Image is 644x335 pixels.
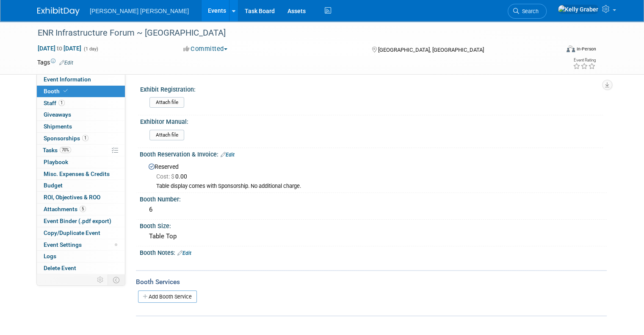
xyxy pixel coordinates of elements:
span: Attachments [44,206,86,212]
img: ExhibitDay [37,7,80,16]
a: Budget [37,180,125,191]
a: Copy/Duplicate Event [37,227,125,239]
span: [GEOGRAPHIC_DATA], [GEOGRAPHIC_DATA] [378,47,484,53]
div: Table display comes with Sponsorship. No additional charge. [156,183,600,190]
td: Toggle Event Tabs [108,274,125,285]
a: Logs [37,251,125,262]
a: Event Binder (.pdf export) [37,215,125,227]
td: Tags [37,58,73,67]
div: Booth Size: [140,220,607,230]
div: Booth Notes: [140,246,607,257]
span: Staff [44,100,65,106]
span: Copy/Duplicate Event [44,229,100,236]
span: 70% [60,147,71,153]
a: Delete Event [37,262,125,274]
a: Edit [177,250,191,256]
div: Booth Reservation & Invoice: [140,148,607,159]
a: Event Information [37,74,125,85]
div: Exhibitor Manual: [140,115,603,126]
span: Delete Event [44,265,76,271]
span: Event Settings [44,241,82,248]
span: Modified Layout [115,243,117,246]
span: Playbook [44,159,68,165]
span: Event Information [44,76,91,83]
div: Booth Number: [140,193,607,204]
a: Search [508,4,547,19]
span: 0.00 [156,173,191,180]
td: Personalize Event Tab Strip [93,274,108,285]
a: Shipments [37,121,125,132]
span: Cost: $ [156,173,175,180]
a: Add Booth Service [138,290,197,303]
span: to [55,45,64,52]
span: Misc. Expenses & Credits [44,170,110,177]
div: Booth Services [136,277,607,287]
span: ROI, Objectives & ROO [44,194,100,201]
div: In-Person [576,46,596,52]
span: Tasks [43,147,71,154]
a: Staff1 [37,98,125,109]
span: Shipments [44,123,72,130]
a: Event Settings [37,239,125,251]
span: Giveaways [44,111,71,118]
a: Sponsorships1 [37,133,125,144]
div: Event Format [514,44,596,57]
div: Exhibit Registration: [140,83,603,94]
span: 1 [58,100,65,106]
div: 6 [146,203,600,216]
button: Committed [180,45,231,53]
a: Tasks70% [37,145,125,156]
a: ROI, Objectives & ROO [37,192,125,203]
i: Booth reservation complete [64,89,68,93]
a: Attachments5 [37,204,125,215]
a: Edit [221,152,235,158]
span: Booth [44,88,69,95]
div: Table Top [146,230,600,243]
a: Giveaways [37,109,125,120]
span: [DATE] [DATE] [37,45,82,52]
img: Format-Inperson.png [567,45,575,52]
span: [PERSON_NAME] [PERSON_NAME] [90,8,189,14]
span: Search [519,8,539,14]
span: Event Binder (.pdf export) [44,218,111,224]
span: Logs [44,253,56,260]
a: Misc. Expenses & Credits [37,168,125,180]
span: (1 day) [83,46,98,52]
a: Playbook [37,156,125,168]
span: Budget [44,182,63,189]
span: 1 [82,135,88,141]
span: 5 [80,206,86,212]
div: Event Rating [573,58,596,62]
span: Sponsorships [44,135,88,142]
div: Reserved [146,160,600,190]
a: Booth [37,86,125,97]
div: ENR Infrastructure Forum ~ [GEOGRAPHIC_DATA] [35,25,549,41]
img: Kelly Graber [558,5,599,14]
a: Edit [59,60,73,66]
